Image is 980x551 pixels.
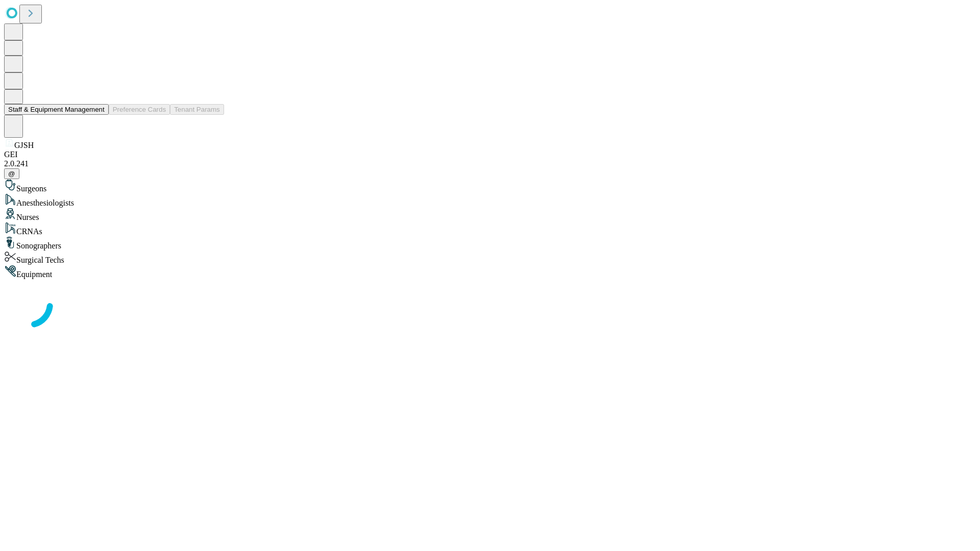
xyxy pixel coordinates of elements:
[4,168,19,179] button: @
[4,179,976,193] div: Surgeons
[4,251,976,265] div: Surgical Techs
[4,104,109,115] button: Staff & Equipment Management
[4,159,976,168] div: 2.0.241
[14,141,34,149] span: GJSH
[4,208,976,222] div: Nurses
[8,170,15,178] span: @
[170,104,224,115] button: Tenant Params
[4,265,976,279] div: Equipment
[4,222,976,236] div: CRNAs
[4,193,976,208] div: Anesthesiologists
[4,150,976,159] div: GEI
[4,236,976,251] div: Sonographers
[109,104,170,115] button: Preference Cards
